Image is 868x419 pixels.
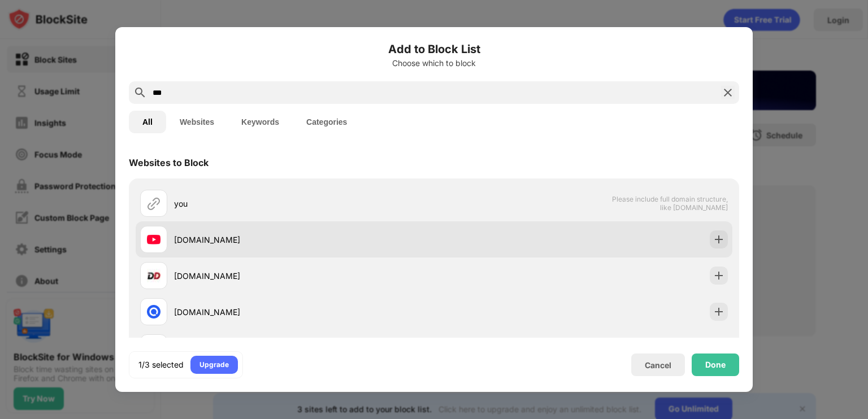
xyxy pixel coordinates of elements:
[129,111,166,133] button: All
[129,41,739,58] h6: Add to Block List
[147,269,160,282] img: favicons
[174,270,434,282] div: [DOMAIN_NAME]
[228,111,293,133] button: Keywords
[147,305,160,318] img: favicons
[293,111,361,133] button: Categories
[129,59,739,68] div: Choose which to block
[129,157,209,168] div: Websites to Block
[133,86,147,99] img: search.svg
[174,198,434,209] div: you
[147,233,160,246] img: favicons
[147,197,160,210] img: url.svg
[138,359,184,370] div: 1/3 selected
[199,359,229,370] div: Upgrade
[721,86,735,99] img: search-close
[645,360,671,370] div: Cancel
[705,360,726,369] div: Done
[611,195,728,212] span: Please include full domain structure, like [DOMAIN_NAME]
[174,306,434,318] div: [DOMAIN_NAME]
[174,234,434,246] div: [DOMAIN_NAME]
[166,111,228,133] button: Websites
